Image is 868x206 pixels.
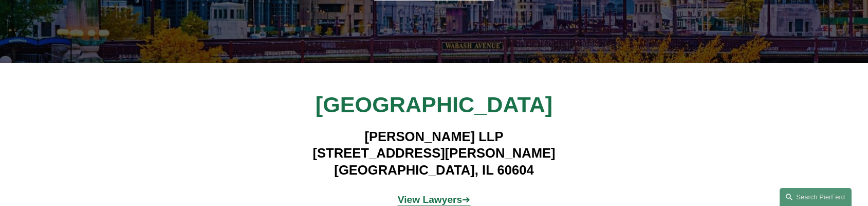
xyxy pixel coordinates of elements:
[284,128,584,178] h4: [PERSON_NAME] LLP [STREET_ADDRESS][PERSON_NAME] [GEOGRAPHIC_DATA], IL 60604
[316,92,552,117] span: [GEOGRAPHIC_DATA]
[398,194,463,205] strong: View Lawyers
[398,194,471,205] span: ➔
[398,194,471,205] a: View Lawyers➔
[780,188,852,206] a: Search this site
